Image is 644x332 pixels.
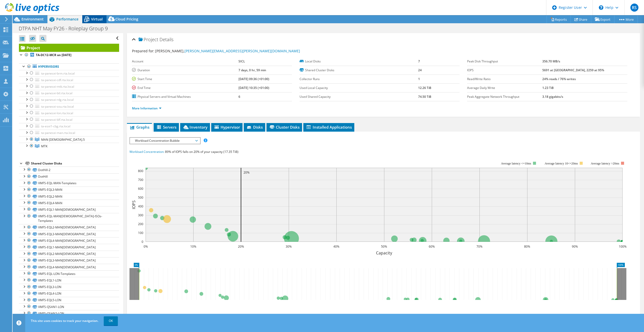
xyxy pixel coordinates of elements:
[571,15,591,23] a: Share
[129,150,164,154] span: Workload Concentration:
[214,125,240,130] span: Hypervisor
[139,37,158,42] span: Project
[19,44,119,52] a: Project
[269,125,300,130] span: Cluster Disks
[138,204,143,208] text: 400
[19,110,119,116] a: ta-panesxi-lon.rta.local
[41,124,70,128] span: ta-esxi1-cbg.rta.local
[19,143,119,149] a: MTK
[19,224,119,231] a: VMFS-EQL2-MAN[DEMOGRAPHIC_DATA]
[19,136,119,143] a: MAN 6.5
[591,15,614,23] a: Export
[614,15,638,23] a: More
[138,169,143,173] text: 800
[21,17,44,21] span: Environment
[19,90,119,97] a: ta-panesxi-btl.rta.local
[599,5,603,10] svg: \n
[19,206,119,213] a: VMFS-EQL1-MAN[DEMOGRAPHIC_DATA]
[630,4,638,12] span: RS
[467,85,542,90] label: Average Daily Write
[300,59,418,64] label: Local Disks
[619,244,626,249] text: 100%
[300,77,418,82] label: Collector Runs
[41,91,72,95] span: ta-panesxi-btl.rta.local
[467,77,542,82] label: Read/Write Ratio
[41,131,75,135] span: ta-panesxi-man.rta.local
[19,270,119,277] a: VMFS-EQL-LON-Templates
[41,144,47,148] span: MTK
[19,167,119,173] a: DotHill-2
[19,264,119,270] a: VMFS-EQL4-MAN[DEMOGRAPHIC_DATA]
[238,68,266,72] b: 7 days, 0 hr, 59 min
[19,231,119,237] a: VMFS-EQL3-MAN[DEMOGRAPHIC_DATA]
[19,310,119,317] a: VMFS-QSAN2-LON
[467,59,542,64] label: Peak Disk Throughput
[19,77,119,83] a: ta-panesxi-cdf.rta.local
[19,303,119,310] a: VMFS-QSAN1-LON
[132,68,238,73] label: Duration
[19,257,119,264] a: VMFS-EQL3-MAN[DEMOGRAPHIC_DATA]
[19,180,119,186] a: VMFS-EQL-MAN-Templates
[19,284,119,290] a: VMFS-EQL3-LON
[36,53,71,57] b: TA-DC12-MCR on [DATE]
[306,125,352,130] span: Installed Applications
[138,195,143,200] text: 500
[138,186,143,191] text: 600
[115,17,138,21] span: Cloud Pricing
[41,111,73,115] span: ta-panesxi-lon.rta.local
[333,244,339,249] text: 40%
[41,84,74,89] span: ta-panesxi-mtk.rta.local
[429,244,435,249] text: 60%
[542,59,560,63] b: 356.70 MB/s
[300,85,418,90] label: Used Local Capacity
[19,173,119,180] a: DotHill
[238,77,269,81] b: [DATE] 09:36 (+01:00)
[19,213,119,224] a: VMFS-EQL-MAN[DEMOGRAPHIC_DATA]-ISOs-Templates
[132,77,238,82] label: Start Time
[138,222,143,226] text: 200
[131,200,137,209] text: IOPS
[91,17,103,21] span: Virtual
[418,94,431,99] b: 74.50 TiB
[542,86,554,90] b: 1.23 TiB
[19,277,119,283] a: VMFS-EQL1-LON
[19,103,119,110] a: ta-panesxi-sou.rta.local
[542,94,563,99] b: 3.18 gigabits/s
[132,85,238,90] label: End Time
[138,178,143,182] text: 700
[19,52,119,58] a: TA-DC12-MCR on [DATE]
[547,15,571,23] a: Reports
[155,49,300,53] span: [PERSON_NAME],
[19,193,119,200] a: VMFS-EQL2-MAN
[501,162,531,165] tspan: Average latency <=10ms
[418,77,420,81] b: 1
[418,86,431,90] b: 12.26 TiB
[156,125,176,130] span: Servers
[159,36,173,42] span: Details
[132,106,162,110] a: More Information
[418,68,422,72] b: 24
[300,94,418,99] label: Used Shared Capacity
[132,59,238,64] label: Account
[41,78,73,82] span: ta-panesxi-cdf.rta.local
[286,244,292,249] text: 30%
[132,138,197,144] span: Workload Concentration Bubble
[238,94,240,99] b: 6
[545,162,578,165] tspan: Average latency 10<=20ms
[542,68,604,72] b: 5691 at [GEOGRAPHIC_DATA], 2259 at 95%
[142,240,143,244] text: 0
[143,244,148,249] text: 0%
[467,68,542,73] label: IOPS
[246,125,263,130] span: Disks
[238,244,244,249] text: 20%
[572,244,578,249] text: 90%
[19,297,119,303] a: VMFS-EQL5-LON
[41,98,74,102] span: ta-panesxi-rdg.rta.local
[542,77,576,81] b: 24% reads / 76% writes
[31,319,98,323] span: This site uses cookies to track your navigation.
[238,86,269,90] b: [DATE] 10:35 (+01:00)
[418,59,420,63] b: 7
[19,123,119,130] a: ta-esxi1-cbg.rta.local
[16,26,116,31] h1: DTPA NHT May FY26 - Roleplay Group 9
[190,244,196,249] text: 10%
